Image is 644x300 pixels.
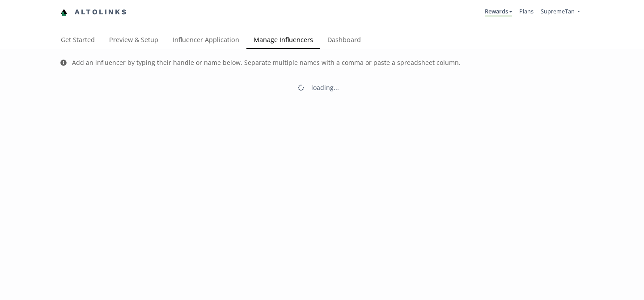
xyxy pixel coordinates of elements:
a: Get Started [54,32,102,50]
a: Rewards [485,7,512,17]
div: Add an influencer by typing their handle or name below. Separate multiple names with a comma or p... [72,58,461,67]
span: SupremeTan [541,7,575,15]
a: SupremeTan [541,7,580,17]
a: Preview & Setup [102,32,165,50]
a: Dashboard [320,32,368,50]
a: Altolinks [60,5,127,20]
img: favicon-32x32.png [60,9,68,16]
a: Plans [519,7,534,15]
div: loading... [311,83,339,92]
a: Manage Influencers [246,32,320,50]
a: Influencer Application [165,32,246,50]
